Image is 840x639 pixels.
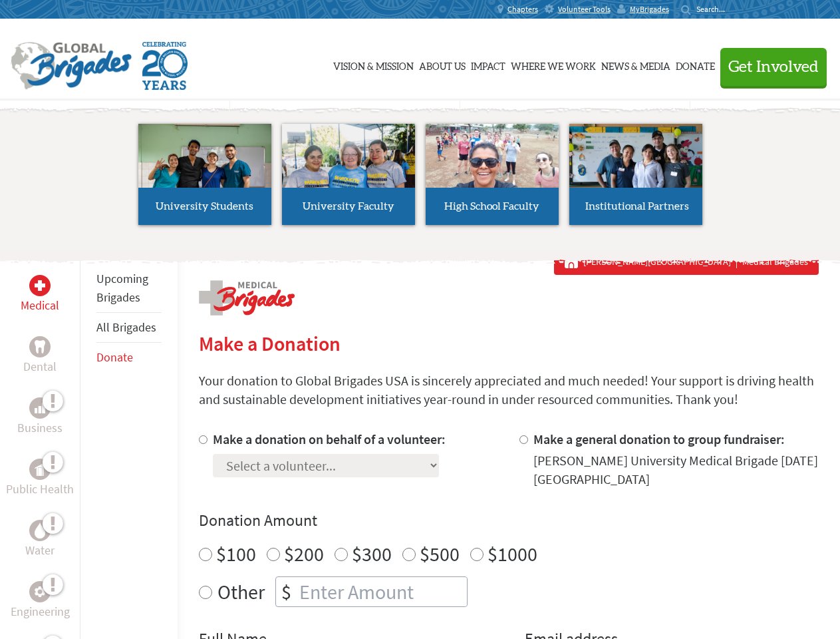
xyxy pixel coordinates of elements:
[333,31,414,98] a: Vision & Mission
[297,577,467,606] input: Enter Amount
[35,340,45,353] img: Dental
[29,397,51,419] div: Business
[601,31,670,98] a: News & Media
[276,577,297,606] div: $
[284,541,324,566] label: $200
[426,124,559,188] img: menu_brigades_submenu_3.jpg
[156,201,253,212] span: University Students
[96,313,162,343] li: All Brigades
[696,4,734,14] input: Search...
[138,124,271,212] img: menu_brigades_submenu_1.jpg
[199,331,819,355] h2: Make a Donation
[303,201,394,212] span: University Faculty
[511,31,596,98] a: Where We Work
[420,541,460,566] label: $500
[35,280,45,291] img: Medical
[199,280,295,316] img: logo-medical.png
[96,343,162,372] li: Donate
[35,586,45,597] img: Engineering
[29,581,51,602] div: Engineering
[352,541,392,566] label: $300
[17,397,63,437] a: BusinessBusiness
[96,264,162,313] li: Upcoming Brigades
[6,480,74,499] p: Public Health
[282,124,415,213] img: menu_brigades_submenu_2.jpg
[199,510,819,531] h4: Donation Amount
[17,419,63,437] p: Business
[216,541,256,566] label: $100
[21,296,59,315] p: Medical
[29,459,51,480] div: Public Health
[199,371,819,409] p: Your donation to Global Brigades USA is sincerely appreciated and much needed! Your support is dr...
[23,357,57,376] p: Dental
[630,4,669,15] span: MyBrigades
[569,124,702,212] img: menu_brigades_submenu_4.jpg
[728,59,819,75] span: Get Involved
[23,336,57,376] a: DentalDental
[11,602,70,621] p: Engineering
[6,459,74,499] a: Public HealthPublic Health
[21,275,59,315] a: MedicalMedical
[282,124,415,225] a: University Faculty
[585,201,689,212] span: Institutional Partners
[142,42,188,90] img: Global Brigades Celebrating 20 Years
[29,275,51,296] div: Medical
[217,576,265,607] label: Other
[11,581,70,621] a: EngineeringEngineering
[96,349,133,365] a: Donate
[471,31,505,98] a: Impact
[96,271,148,305] a: Upcoming Brigades
[569,124,702,225] a: Institutional Partners
[35,463,45,476] img: Public Health
[138,124,271,225] a: University Students
[25,541,55,560] p: Water
[11,42,132,90] img: Global Brigades Logo
[213,431,446,447] label: Make a donation on behalf of a volunteer:
[25,520,55,560] a: WaterWater
[533,451,819,489] div: [PERSON_NAME] University Medical Brigade [DATE] [GEOGRAPHIC_DATA]
[533,431,785,447] label: Make a general donation to group fundraiser:
[676,31,715,98] a: Donate
[426,124,559,225] a: High School Faculty
[35,523,45,538] img: Water
[29,336,51,357] div: Dental
[558,4,611,15] span: Volunteer Tools
[720,48,827,86] button: Get Involved
[507,4,538,15] span: Chapters
[35,403,45,413] img: Business
[488,541,537,566] label: $1000
[96,319,156,335] a: All Brigades
[29,520,51,541] div: Water
[419,31,466,98] a: About Us
[444,201,539,212] span: High School Faculty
